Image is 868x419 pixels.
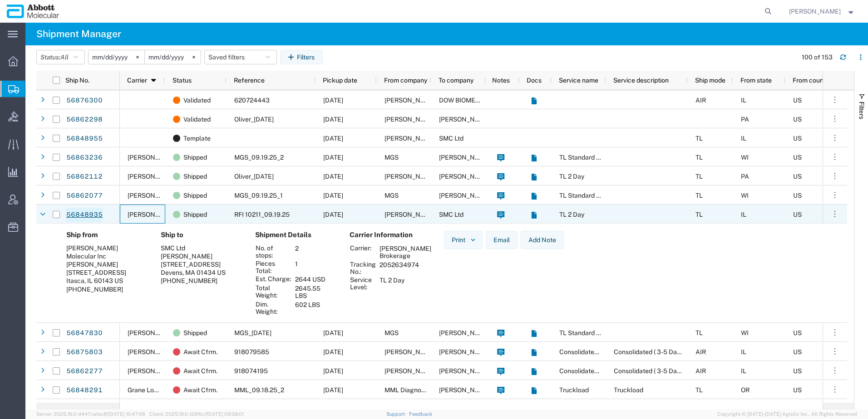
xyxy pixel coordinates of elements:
a: 56848955 [66,132,103,146]
a: Feedback [409,411,432,417]
span: WI [741,329,749,336]
a: 56847830 [66,326,103,341]
img: logo [6,5,59,18]
span: Abbott Molecular Inc [385,348,478,356]
div: Itasca, IL 60143 US [66,277,146,285]
span: Oliver Healthcare Packaging [385,173,503,180]
span: TL 2 Day [559,211,584,218]
span: PA [741,116,749,123]
button: [PERSON_NAME] [789,6,856,17]
h4: Carrier Information [350,231,422,239]
span: WI [741,192,749,199]
h4: Ship to [161,231,241,239]
span: Filters [858,102,865,119]
button: Print [444,231,483,249]
button: Add Note [521,231,564,249]
span: IL [741,97,746,104]
td: 2644 USD [292,275,335,284]
span: Carrier [127,77,147,84]
span: [DATE] 09:39:01 [207,411,244,417]
a: 56862112 [66,170,103,184]
span: Copyright © [DATE]-[DATE] Agistix Inc., All Rights Reserved [717,410,857,418]
div: SMC Ltd [161,244,241,252]
span: Truckload [559,386,589,394]
span: [DATE] 10:47:06 [108,411,145,417]
a: 56875803 [66,345,103,360]
th: Dim. Weight: [255,300,292,316]
span: Ship mode [695,77,725,84]
span: US [793,386,802,394]
span: 09/19/2025 [323,211,343,218]
a: 56863236 [66,151,103,165]
span: TL [695,329,703,336]
a: 56848935 [66,208,103,222]
a: 56848291 [66,383,103,398]
td: 2052634974 [376,260,434,276]
span: Abbott Molecular Inc [439,329,532,336]
span: Abbott Molecular Inc [439,154,532,161]
span: Consolidated ( 3-5 Days)_General Cargo [614,367,731,375]
span: MML_09.18.25_2 [234,386,284,394]
span: AIR [695,367,706,375]
span: Booked [183,400,206,419]
a: 56862298 [66,112,103,127]
span: TL Standard 3 - 5 Day [559,329,620,336]
span: Shipped [183,167,207,186]
th: Est. Charge: [255,275,292,284]
span: To company [439,77,473,84]
span: Jarrod Kec [789,6,841,16]
span: 09/19/2025 [323,116,343,123]
span: 09/18/2025 [323,329,343,336]
span: Schneider Brokerage [128,211,212,218]
span: IL [741,348,746,356]
th: Tracking No.: [350,260,376,276]
td: 1 [292,259,335,275]
a: 56848262 [66,402,103,417]
span: Shipped [183,205,207,224]
span: Shipped [183,323,207,342]
span: Abbott Molecular Inc [439,386,532,394]
span: Service description [613,77,669,84]
span: IL [741,367,746,375]
span: 09/19/2025 [323,173,343,180]
span: Template [183,129,211,148]
span: 918079585 [234,348,269,356]
span: IL [741,211,746,218]
span: From country [793,77,831,84]
div: [STREET_ADDRESS] [66,268,146,277]
span: Service name [559,77,598,84]
span: US [793,116,802,123]
td: [PERSON_NAME] Brokerage [376,244,434,260]
span: 918074195 [234,367,268,375]
span: Schneider Brokerage [128,192,212,199]
input: Not set [89,50,144,64]
span: IL [741,135,746,142]
span: Validated [183,91,211,110]
span: Status [173,77,192,84]
span: 09/19/2025 [323,192,343,199]
span: Shipped [183,148,207,167]
span: US [793,97,802,104]
span: 09/19/2025 [323,135,343,142]
span: TL Standard 3 - 5 Day [559,154,620,161]
span: TL [695,386,703,394]
div: 100 of 153 [802,53,833,62]
span: OR [741,386,750,394]
span: TL 2 Day [559,173,584,180]
span: Grane Logistics [128,386,173,394]
h4: Shipment Details [255,231,335,239]
span: From state [740,77,772,84]
div: Devens, MA 01434 US [161,268,241,277]
span: Server: 2025.19.0-d447cefac8f [36,411,145,417]
a: 56862277 [66,364,103,379]
img: dropdown [469,236,477,244]
span: MGS [385,329,399,336]
span: ABBOTT DIAGNOSTICS GMBH2 [439,367,559,375]
span: Validated [183,110,211,129]
span: All [60,54,69,61]
span: TL [695,154,703,161]
span: Consolidated ( 3-5 Days)_Dry Ice Cargo [559,348,674,356]
span: 09/19/2025 [323,97,343,104]
div: [PERSON_NAME] [161,252,241,260]
span: MGS_09.17.25 [234,329,271,336]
